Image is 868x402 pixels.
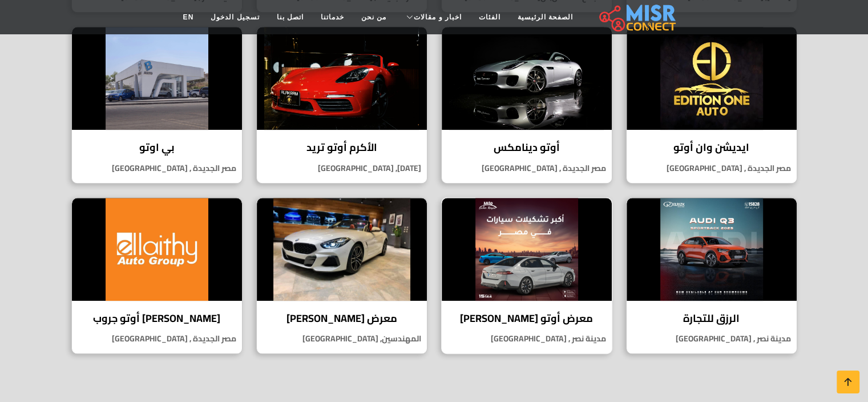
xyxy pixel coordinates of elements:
[72,27,242,130] img: بي اوتو
[450,312,603,325] h4: معرض أوتو [PERSON_NAME]
[509,6,582,28] a: الصفحة الرئيسية
[72,162,242,174] p: مصر الجديدة , [GEOGRAPHIC_DATA]
[265,141,418,154] h4: الأكرم أوتو تريد
[395,6,470,28] a: اخبار و مقالات
[434,197,619,355] a: معرض أوتو سمير ريان معرض أوتو [PERSON_NAME] مدينة نصر , [GEOGRAPHIC_DATA]
[312,6,353,28] a: خدماتنا
[268,6,312,28] a: اتصل بنا
[414,12,462,22] span: اخبار و مقالات
[64,26,249,184] a: بي اوتو بي اوتو مصر الجديدة , [GEOGRAPHIC_DATA]
[175,6,203,28] a: EN
[619,197,804,355] a: الرزق للتجارة الرزق للتجارة مدينة نصر , [GEOGRAPHIC_DATA]
[442,198,612,301] img: معرض أوتو سمير ريان
[442,27,612,130] img: أوتو دينامكس
[257,27,427,130] img: الأكرم أوتو تريد
[249,197,434,355] a: معرض مجدي الريس معرض [PERSON_NAME] المهندسين, [GEOGRAPHIC_DATA]
[627,198,797,301] img: الرزق للتجارة
[627,162,797,174] p: مصر الجديدة , [GEOGRAPHIC_DATA]
[450,141,603,154] h4: أوتو دينامكس
[249,26,434,184] a: الأكرم أوتو تريد الأكرم أوتو تريد [DATE], [GEOGRAPHIC_DATA]
[64,197,249,355] a: الليثي أوتو جروب [PERSON_NAME] أوتو جروب مصر الجديدة , [GEOGRAPHIC_DATA]
[627,333,797,345] p: مدينة نصر , [GEOGRAPHIC_DATA]
[257,198,427,301] img: معرض مجدي الريس
[80,141,233,154] h4: بي اوتو
[72,198,242,301] img: الليثي أوتو جروب
[627,27,797,130] img: ايديشن وان أوتو
[442,162,612,174] p: مصر الجديدة , [GEOGRAPHIC_DATA]
[353,6,395,28] a: من نحن
[470,6,509,28] a: الفئات
[257,162,427,174] p: [DATE], [GEOGRAPHIC_DATA]
[442,333,612,345] p: مدينة نصر , [GEOGRAPHIC_DATA]
[257,333,427,345] p: المهندسين, [GEOGRAPHIC_DATA]
[635,312,788,325] h4: الرزق للتجارة
[80,312,233,325] h4: [PERSON_NAME] أوتو جروب
[434,26,619,184] a: أوتو دينامكس أوتو دينامكس مصر الجديدة , [GEOGRAPHIC_DATA]
[202,6,268,28] a: تسجيل الدخول
[72,333,242,345] p: مصر الجديدة , [GEOGRAPHIC_DATA]
[265,312,418,325] h4: معرض [PERSON_NAME]
[635,141,788,154] h4: ايديشن وان أوتو
[619,26,804,184] a: ايديشن وان أوتو ايديشن وان أوتو مصر الجديدة , [GEOGRAPHIC_DATA]
[599,3,676,31] img: main.misr_connect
